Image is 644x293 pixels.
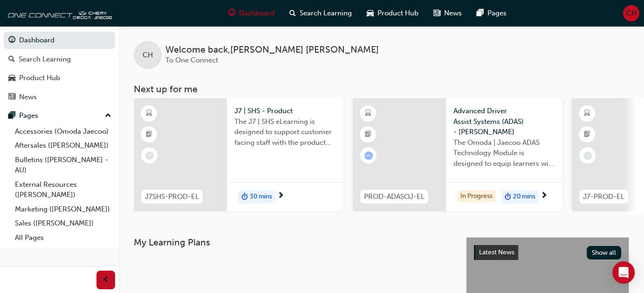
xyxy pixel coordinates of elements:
span: car-icon [367,7,374,19]
span: booktick-icon [584,129,590,141]
button: Pages [4,107,115,124]
div: Pages [19,110,38,121]
span: Welcome back , [PERSON_NAME] [PERSON_NAME] [165,45,379,55]
button: Show all [587,246,622,259]
div: News [19,92,37,102]
span: Pages [487,8,507,19]
a: news-iconNews [426,4,469,23]
a: Bulletins ([PERSON_NAME] - AU) [11,153,115,177]
a: Marketing ([PERSON_NAME]) [11,202,115,217]
span: pages-icon [477,7,484,19]
button: DashboardSearch LearningProduct HubNews [4,30,115,107]
a: All Pages [11,231,115,245]
span: duration-icon [505,191,511,203]
a: Accessories (Omoda Jaecoo) [11,124,115,139]
span: learningResourceType_ELEARNING-icon [584,108,590,120]
span: next-icon [277,192,284,200]
span: news-icon [433,7,440,19]
span: guage-icon [228,7,235,19]
span: 30 mins [250,191,272,202]
a: Product Hub [4,69,115,87]
span: News [444,8,462,19]
a: car-iconProduct Hub [359,4,426,23]
img: oneconnect [5,4,112,22]
span: pages-icon [8,112,15,120]
a: Aftersales ([PERSON_NAME]) [11,138,115,153]
span: To One Connect [165,56,218,64]
span: Latest News [479,248,514,256]
div: In Progress [457,190,496,203]
span: prev-icon [103,274,110,286]
span: Advanced Driver Assist Systems (ADAS) - [PERSON_NAME] [453,106,555,137]
span: duration-icon [241,191,248,203]
span: learningRecordVerb_NONE-icon [583,151,592,160]
span: next-icon [541,192,548,200]
a: guage-iconDashboard [221,4,282,23]
a: Dashboard [4,32,115,49]
span: car-icon [8,74,15,82]
span: news-icon [8,93,15,102]
span: Product Hub [377,8,418,19]
h3: Next up for me [119,84,644,95]
div: Product Hub [19,73,60,83]
span: J7 | SHS - Product [234,106,336,116]
span: PROD-ADASOJ-EL [364,191,425,202]
span: booktick-icon [146,129,152,141]
span: CH [626,8,637,19]
a: J7SHS-PROD-ELJ7 | SHS - ProductThe J7 | SHS eLearning is designed to support customer facing staf... [134,98,343,211]
h3: My Learning Plans [134,237,451,248]
span: J7-PROD-EL [583,191,624,202]
a: search-iconSearch Learning [282,4,359,23]
span: Search Learning [300,8,352,19]
span: learningRecordVerb_ATTEMPT-icon [364,151,373,160]
button: CH [623,5,639,21]
a: Search Learning [4,51,115,68]
a: pages-iconPages [469,4,514,23]
a: External Resources ([PERSON_NAME]) [11,177,115,202]
span: learningRecordVerb_NONE-icon [145,151,154,160]
a: News [4,89,115,106]
span: up-icon [105,110,111,122]
div: Open Intercom Messenger [612,261,635,284]
span: guage-icon [8,36,15,45]
span: CH [143,50,153,61]
span: The J7 | SHS eLearning is designed to support customer facing staff with the product and sales in... [234,116,336,148]
span: search-icon [289,7,296,19]
div: Search Learning [19,54,71,65]
span: learningResourceType_ELEARNING-icon [146,108,152,120]
span: booktick-icon [365,129,371,141]
a: PROD-ADASOJ-ELAdvanced Driver Assist Systems (ADAS) - [PERSON_NAME]The Omoda | Jaecoo ADAS Techno... [353,98,562,211]
span: search-icon [8,55,15,64]
span: J7SHS-PROD-EL [145,191,199,202]
span: The Omoda | Jaecoo ADAS Technology Module is designed to equip learners with essential knowledge ... [453,137,555,169]
span: 20 mins [513,191,535,202]
span: learningResourceType_ELEARNING-icon [365,108,371,120]
a: Sales ([PERSON_NAME]) [11,216,115,231]
span: Dashboard [239,8,274,19]
a: Latest NewsShow all [474,245,621,260]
